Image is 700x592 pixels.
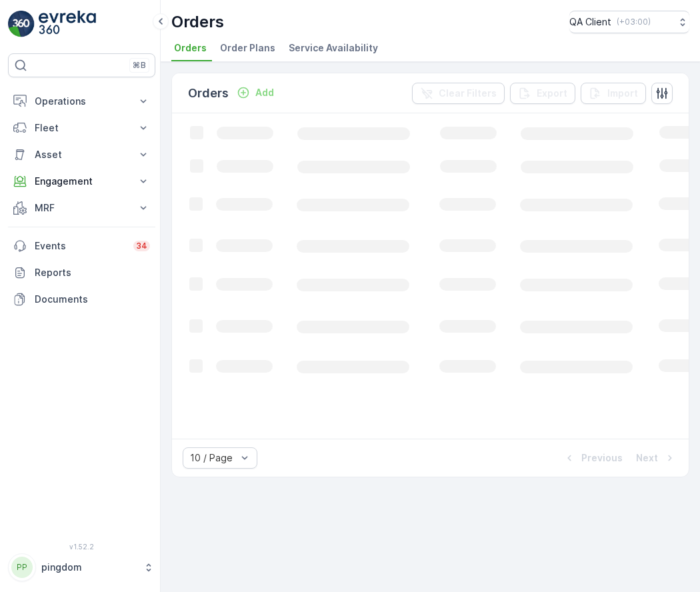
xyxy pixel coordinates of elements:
[220,41,275,55] span: Order Plans
[581,83,646,104] button: Import
[635,450,678,466] button: Next
[171,11,224,33] p: Orders
[636,451,658,465] p: Next
[133,60,146,71] p: ⌘B
[35,266,150,279] p: Reports
[39,11,96,37] img: logo_light-DOdMpM7g.png
[136,241,147,251] p: 34
[510,83,575,104] button: Export
[8,259,155,286] a: Reports
[412,83,505,104] button: Clear Filters
[569,11,689,33] button: QA Client(+03:00)
[537,87,567,100] p: Export
[174,41,207,55] span: Orders
[8,168,155,195] button: Engagement
[41,561,137,574] p: pingdom
[8,553,155,581] button: PPpingdom
[231,85,279,101] button: Add
[8,233,155,259] a: Events34
[289,41,378,55] span: Service Availability
[439,87,497,100] p: Clear Filters
[255,86,274,99] p: Add
[188,84,229,103] p: Orders
[35,148,129,161] p: Asset
[35,239,125,253] p: Events
[8,115,155,141] button: Fleet
[35,95,129,108] p: Operations
[35,175,129,188] p: Engagement
[569,15,611,29] p: QA Client
[8,543,155,551] span: v 1.52.2
[581,451,623,465] p: Previous
[11,557,33,578] div: PP
[8,11,35,37] img: logo
[8,195,155,221] button: MRF
[8,286,155,313] a: Documents
[617,17,651,27] p: ( +03:00 )
[8,88,155,115] button: Operations
[35,293,150,306] p: Documents
[561,450,624,466] button: Previous
[8,141,155,168] button: Asset
[35,201,129,215] p: MRF
[35,121,129,135] p: Fleet
[607,87,638,100] p: Import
